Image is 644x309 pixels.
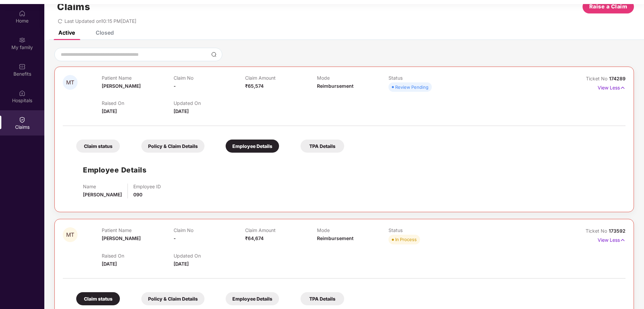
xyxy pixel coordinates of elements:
[174,253,245,259] p: Updated On
[174,83,176,89] span: -
[620,236,626,244] img: svg+xml;base64,PHN2ZyB4bWxucz0iaHR0cDovL3d3dy53My5vcmcvMjAwMC9zdmciIHdpZHRoPSIxNyIgaGVpZ2h0PSIxNy...
[395,84,428,90] div: Review Pending
[64,18,136,24] span: Last Updated on 10:15 PM[DATE]
[102,253,173,259] p: Raised On
[245,227,317,233] p: Claim Amount
[96,29,114,36] div: Closed
[58,18,62,24] span: redo
[83,184,122,189] p: Name
[76,140,120,153] div: Claim status
[589,2,628,11] span: Raise a Claim
[245,235,264,241] span: ₹64,674
[609,76,626,81] span: 174289
[586,76,609,81] span: Ticket No
[19,37,26,43] img: svg+xml;base64,PHN2ZyB3aWR0aD0iMjAiIGhlaWdodD0iMjAiIHZpZXdCb3g9IjAgMCAyMCAyMCIgZmlsbD0ibm9uZSIgeG...
[141,140,204,153] div: Policy & Claim Details
[133,192,142,197] span: 090
[19,90,26,96] img: svg+xml;base64,PHN2ZyBpZD0iSG9zcGl0YWxzIiB4bWxucz0iaHR0cDovL3d3dy53My5vcmcvMjAwMC9zdmciIHdpZHRoPS...
[226,292,279,305] div: Employee Details
[19,10,26,17] img: svg+xml;base64,PHN2ZyBpZD0iSG9tZSIgeG1sbnM9Imh0dHA6Ly93d3cudzMub3JnLzIwMDAvc3ZnIiB3aWR0aD0iMjAiIG...
[317,83,354,89] span: Reimbursement
[141,292,204,305] div: Policy & Claim Details
[317,235,354,241] span: Reimbursement
[586,228,609,234] span: Ticket No
[174,100,245,106] p: Updated On
[245,83,264,89] span: ₹65,574
[58,29,75,36] div: Active
[609,228,626,234] span: 173592
[598,235,626,244] p: View Less
[19,63,26,70] img: svg+xml;base64,PHN2ZyBpZD0iQmVuZWZpdHMiIHhtbG5zPSJodHRwOi8vd3d3LnczLm9yZy8yMDAwL3N2ZyIgd2lkdGg9Ij...
[388,227,460,233] p: Status
[102,75,173,81] p: Patient Name
[19,116,26,123] img: svg+xml;base64,PHN2ZyBpZD0iQ2xhaW0iIHhtbG5zPSJodHRwOi8vd3d3LnczLm9yZy8yMDAwL3N2ZyIgd2lkdGg9IjIwIi...
[102,108,117,114] span: [DATE]
[174,227,245,233] p: Claim No
[598,82,626,91] p: View Less
[83,192,122,197] span: [PERSON_NAME]
[83,164,146,176] h1: Employee Details
[66,80,74,85] span: MT
[76,292,120,305] div: Claim status
[102,261,117,267] span: [DATE]
[245,75,317,81] p: Claim Amount
[102,83,141,89] span: [PERSON_NAME]
[317,75,388,81] p: Mode
[102,235,141,241] span: [PERSON_NAME]
[174,75,245,81] p: Claim No
[174,235,176,241] span: -
[174,261,189,267] span: [DATE]
[66,232,74,238] span: MT
[133,184,161,189] p: Employee ID
[301,292,344,305] div: TPA Details
[620,84,626,91] img: svg+xml;base64,PHN2ZyB4bWxucz0iaHR0cDovL3d3dy53My5vcmcvMjAwMC9zdmciIHdpZHRoPSIxNyIgaGVpZ2h0PSIxNy...
[388,75,460,81] p: Status
[395,236,417,243] div: In Process
[301,140,344,153] div: TPA Details
[102,100,173,106] p: Raised On
[174,108,189,114] span: [DATE]
[57,1,90,12] h1: Claims
[211,52,217,57] img: svg+xml;base64,PHN2ZyBpZD0iU2VhcmNoLTMyeDMyIiB4bWxucz0iaHR0cDovL3d3dy53My5vcmcvMjAwMC9zdmciIHdpZH...
[317,227,388,233] p: Mode
[226,140,279,153] div: Employee Details
[102,227,173,233] p: Patient Name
